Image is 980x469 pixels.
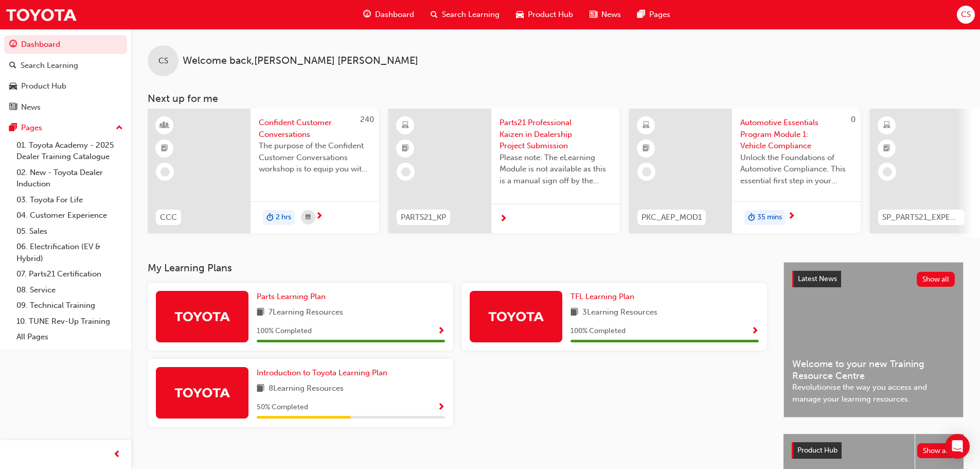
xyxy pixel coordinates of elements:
[131,93,980,105] h3: Next up for me
[571,291,638,303] a: TFL Learning Plan
[315,212,323,221] span: next-icon
[590,8,597,21] span: news-icon
[9,40,17,49] span: guage-icon
[422,4,508,25] a: search-iconSearch Learning
[601,9,621,21] span: News
[257,402,308,413] span: 50 % Completed
[582,306,657,319] span: 3 Learning Resources
[437,403,445,412] span: Show Progress
[642,167,651,177] span: learningRecordVerb_NONE-icon
[917,272,955,287] button: Show all
[363,8,371,21] span: guage-icon
[442,9,500,21] span: Search Learning
[276,212,291,223] span: 2 hrs
[12,314,127,329] a: 10. TUNE Rev-Up Training
[148,262,767,274] h3: My Learning Plans
[21,101,41,113] div: News
[259,117,371,140] span: Confident Customer Conversations
[571,306,578,319] span: book-icon
[388,109,620,233] a: PARTS21_KPParts21 Professional Kaizen in Dealership Project SubmissionPlease note: The eLearning ...
[783,262,964,418] a: Latest NewsShow allWelcome to your new Training Resource CentreRevolutionise the way you access a...
[516,8,524,21] span: car-icon
[160,212,177,223] span: CCC
[883,167,892,177] span: learningRecordVerb_NONE-icon
[161,167,170,177] span: learningRecordVerb_NONE-icon
[917,443,956,458] button: Show all
[174,384,230,402] img: Trak
[642,212,702,223] span: PKC_AEP_MOD1
[113,448,121,461] span: prev-icon
[4,56,127,75] a: Search Learning
[798,274,837,283] span: Latest News
[148,109,379,233] a: 240CCCConfident Customer ConversationsThe purpose of the Confident Customer Conversations worksho...
[437,327,445,336] span: Show Progress
[637,8,645,21] span: pages-icon
[12,207,127,223] a: 04. Customer Experience
[402,142,409,155] span: booktick-icon
[12,266,127,282] a: 07. Parts21 Certification
[12,223,127,239] a: 05. Sales
[757,212,782,223] span: 35 mins
[571,292,634,301] span: TFL Learning Plan
[643,119,650,132] span: learningResourceType_ELEARNING-icon
[437,401,445,414] button: Show Progress
[257,292,326,301] span: Parts Learning Plan
[12,239,127,266] a: 06. Electrification (EV & Hybrid)
[401,212,446,223] span: PARTS21_KP
[158,55,168,67] span: CS
[883,119,890,132] span: learningResourceType_ELEARNING-icon
[748,211,755,224] span: duration-icon
[401,167,411,177] span: learningRecordVerb_NONE-icon
[851,115,856,124] span: 0
[528,9,573,21] span: Product Hub
[9,124,17,133] span: pages-icon
[500,117,612,152] span: Parts21 Professional Kaizen in Dealership Project Submission
[882,212,960,223] span: SP_PARTS21_EXPERTP1_1223_EL
[488,307,544,325] img: Trak
[4,118,127,137] button: Pages
[431,8,438,21] span: search-icon
[4,98,127,117] a: News
[375,9,414,21] span: Dashboard
[797,446,838,455] span: Product Hub
[581,4,629,25] a: news-iconNews
[629,4,679,25] a: pages-iconPages
[792,271,955,287] a: Latest NewsShow all
[5,3,77,26] img: Trak
[437,325,445,338] button: Show Progress
[21,80,66,92] div: Product Hub
[649,9,670,21] span: Pages
[9,82,17,91] span: car-icon
[12,282,127,298] a: 08. Service
[269,383,344,395] span: 8 Learning Resources
[751,325,759,338] button: Show Progress
[21,60,78,72] div: Search Learning
[259,140,371,175] span: The purpose of the Confident Customer Conversations workshop is to equip you with tools to commun...
[257,383,264,395] span: book-icon
[4,33,127,118] button: DashboardSearch LearningProduct HubNews
[355,4,422,25] a: guage-iconDashboard
[961,9,971,21] span: CS
[21,122,42,134] div: Pages
[257,291,330,303] a: Parts Learning Plan
[266,211,274,224] span: duration-icon
[257,368,387,377] span: Introduction to Toyota Learning Plan
[12,137,127,165] a: 01. Toyota Academy - 2025 Dealer Training Catalogue
[12,298,127,314] a: 09. Technical Training
[12,192,127,208] a: 03. Toyota For Life
[508,4,581,25] a: car-iconProduct Hub
[643,142,650,155] span: booktick-icon
[257,325,312,337] span: 100 % Completed
[257,367,391,379] a: Introduction to Toyota Learning Plan
[792,358,955,381] span: Welcome to your new Training Resource Centre
[183,55,418,67] span: Welcome back , [PERSON_NAME] [PERSON_NAME]
[792,381,955,405] span: Revolutionise the way you access and manage your learning resources.
[269,306,343,319] span: 7 Learning Resources
[740,117,852,152] span: Automotive Essentials Program Module 1: Vehicle Compliance
[500,215,507,224] span: next-icon
[161,142,168,155] span: booktick-icon
[4,35,127,54] a: Dashboard
[945,434,970,459] div: Open Intercom Messenger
